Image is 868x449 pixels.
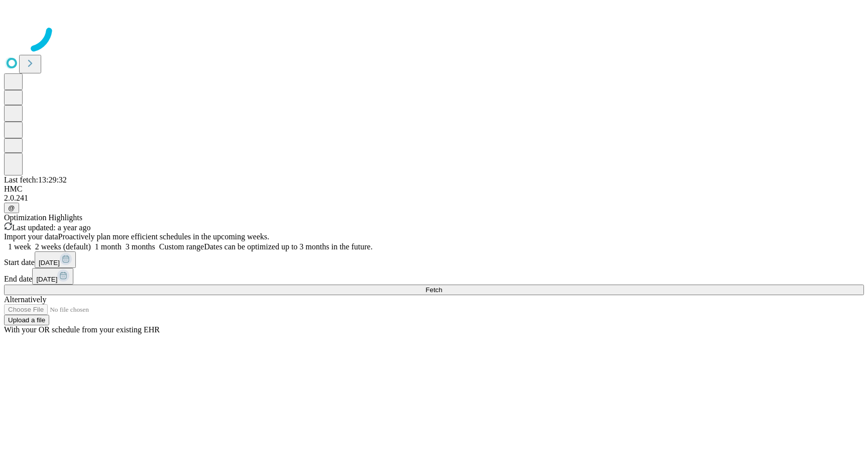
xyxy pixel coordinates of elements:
button: @ [4,203,19,213]
span: Optimization Highlights [4,213,82,222]
span: 1 month [95,242,122,251]
button: [DATE] [32,268,73,285]
span: Proactively plan more efficient schedules in the upcoming weeks. [58,232,269,241]
span: Dates can be optimized up to 3 months in the future. [204,242,372,251]
div: End date [4,268,864,285]
span: [DATE] [39,259,60,266]
span: 1 week [8,242,31,251]
span: @ [8,204,15,212]
div: Start date [4,251,864,268]
span: Custom range [159,242,204,251]
div: 2.0.241 [4,194,864,203]
span: Alternatively [4,295,46,304]
span: Import your data [4,232,58,241]
span: Fetch [425,286,442,294]
span: [DATE] [36,276,57,283]
span: 3 months [126,242,155,251]
button: Fetch [4,285,864,295]
button: [DATE] [35,251,76,268]
span: Last updated: a year ago [12,223,90,232]
span: 2 weeks (default) [35,242,91,251]
span: Last fetch: 13:29:32 [4,175,67,184]
span: With your OR schedule from your existing EHR [4,325,160,334]
div: HMC [4,185,864,194]
button: Upload a file [4,315,49,325]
